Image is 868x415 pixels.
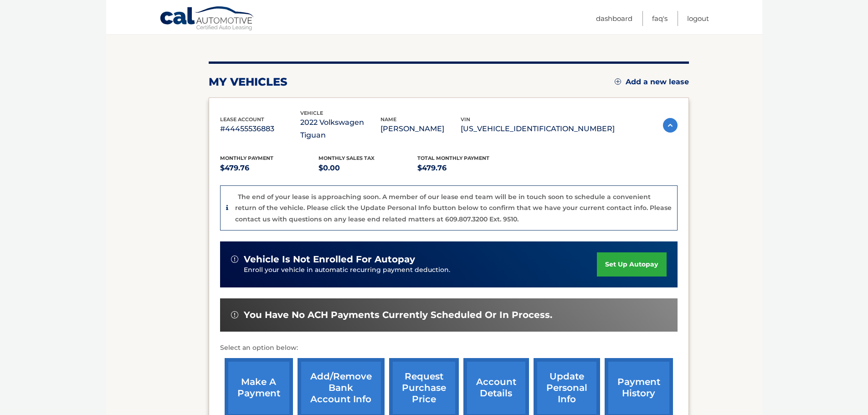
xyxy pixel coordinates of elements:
span: name [380,116,396,123]
p: $479.76 [417,162,516,174]
img: alert-white.svg [231,256,238,263]
span: Total Monthly Payment [417,155,489,161]
a: set up autopay [597,252,666,277]
a: Dashboard [596,11,632,26]
img: accordion-active.svg [663,118,678,133]
img: alert-white.svg [231,311,238,318]
p: $479.76 [220,162,319,174]
h2: my vehicles [209,75,288,89]
span: You have no ACH payments currently scheduled or in process. [244,309,552,321]
p: Enroll your vehicle in automatic recurring payment deduction. [244,265,597,275]
span: vehicle is not enrolled for autopay [244,254,415,265]
img: add.svg [615,78,621,85]
p: Select an option below: [220,343,678,354]
a: Cal Automotive [159,6,255,32]
span: Monthly Payment [220,155,273,161]
span: vin [461,116,470,123]
p: #44455536883 [220,123,300,135]
p: [PERSON_NAME] [380,123,461,135]
a: FAQ's [652,11,668,26]
p: 2022 Volkswagen Tiguan [300,116,380,142]
span: Monthly sales Tax [318,155,375,161]
span: vehicle [300,110,323,116]
span: lease account [220,116,264,123]
p: $0.00 [318,162,417,174]
a: Logout [687,11,709,26]
a: Add a new lease [615,77,689,87]
p: [US_VEHICLE_IDENTIFICATION_NUMBER] [461,123,615,135]
p: The end of your lease is approaching soon. A member of our lease end team will be in touch soon t... [235,193,672,223]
